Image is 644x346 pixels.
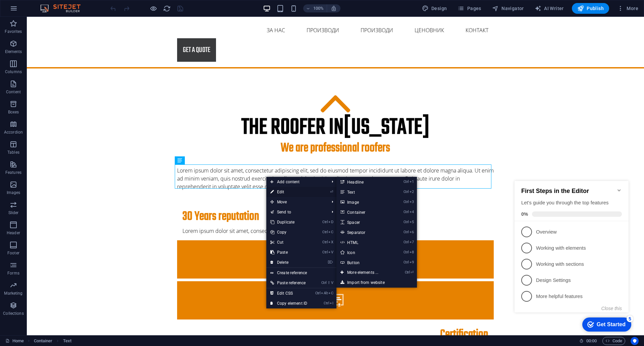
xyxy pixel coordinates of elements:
span: Publish [577,5,604,12]
button: Publish [572,3,609,14]
div: Minimize checklist [105,16,110,22]
button: reload [163,4,171,12]
div: 5 [115,144,121,151]
a: CtrlXCut [266,237,311,247]
i: X [328,240,333,244]
button: AI Writer [532,3,567,14]
i: Ctrl [324,301,329,305]
p: Slider [8,210,19,215]
p: Images [7,190,20,195]
button: Pages [455,3,484,14]
p: Forms [7,270,19,276]
span: Move [266,197,326,207]
i: Ctrl [404,240,409,244]
a: ⌦Delete [266,257,311,267]
i: Ctrl [322,230,328,234]
span: AI Writer [535,5,564,12]
i: Ctrl [404,230,409,234]
p: Content [6,89,21,95]
p: Header [7,230,20,236]
h6: Session time [579,337,597,345]
div: Let's guide you through the top features [9,28,110,35]
button: Usercentrics [631,337,639,345]
a: CtrlDDuplicate [266,217,311,227]
i: D [328,220,333,224]
span: 0% [9,40,20,46]
p: Features [5,170,21,175]
p: Working with elements [24,73,105,81]
i: C [328,230,333,234]
button: Code [602,337,625,345]
i: Ctrl [404,190,409,194]
p: Footer [7,250,19,256]
button: 100% [303,4,327,12]
h6: 100% [313,4,324,12]
p: Tables [7,150,19,155]
a: Ctrl⏎More elements ... [336,267,392,278]
i: 2 [410,190,414,194]
i: Ctrl [322,250,328,254]
p: Overview [24,57,105,64]
i: 1 [410,180,414,184]
a: Import from website [336,278,417,288]
a: ⏎Edit [266,187,311,197]
img: Editor Logo [39,4,89,12]
li: Design Settings [3,101,117,117]
span: : [591,338,592,343]
button: Design [419,3,450,14]
li: Overview [3,53,117,69]
i: Ctrl [405,270,410,275]
a: Ctrl9Button [336,257,392,267]
li: More helpful features [3,117,117,133]
i: Ctrl [322,240,328,244]
span: Click to select. Double-click to edit [34,337,53,345]
span: Navigator [492,5,524,12]
i: V [328,250,333,254]
i: C [328,291,333,295]
a: Send to [266,207,326,217]
i: Alt [321,291,328,295]
i: Ctrl [404,210,409,214]
i: ⏎ [411,270,414,275]
a: CtrlAltCEdit CSS [266,288,311,298]
i: ⏎ [330,190,333,194]
span: Click to select. Double-click to edit [63,337,71,345]
p: More helpful features [24,122,105,129]
span: 00 00 [586,337,597,345]
i: Ctrl [322,220,328,224]
i: I [330,301,333,305]
a: Ctrl5Spacer [336,217,392,227]
span: Design [422,5,447,12]
p: Accordion [4,130,23,135]
li: Working with sections [3,85,117,101]
a: Ctrl2Text [336,187,392,197]
i: V [331,281,333,285]
a: Create reference [266,268,336,278]
a: Ctrl8Icon [336,247,392,257]
p: Favorites [5,29,22,34]
p: Working with sections [24,90,105,97]
button: Close this [90,135,110,140]
i: Ctrl [404,200,409,204]
a: CtrlVPaste [266,247,311,257]
a: Click to cancel selection. Double-click to open Pages [5,337,24,345]
i: 4 [410,210,414,214]
i: 5 [410,220,414,224]
i: Ctrl [404,250,409,254]
a: CtrlCCopy [266,227,311,237]
a: CtrlICopy element ID [266,298,311,308]
nav: breadcrumb [34,337,71,345]
i: Reload page [163,5,171,12]
i: 7 [410,240,414,244]
i: ⌦ [328,260,333,264]
i: Ctrl [404,220,409,224]
a: Ctrl4Container [336,207,392,217]
span: Add content [266,177,326,187]
span: Code [605,337,622,345]
p: Columns [5,69,22,75]
button: Click here to leave preview mode and continue editing [149,4,157,12]
p: Marketing [4,291,22,296]
span: [US_STATE] [317,94,403,128]
li: Working with elements [3,69,117,85]
button: More [614,3,641,14]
